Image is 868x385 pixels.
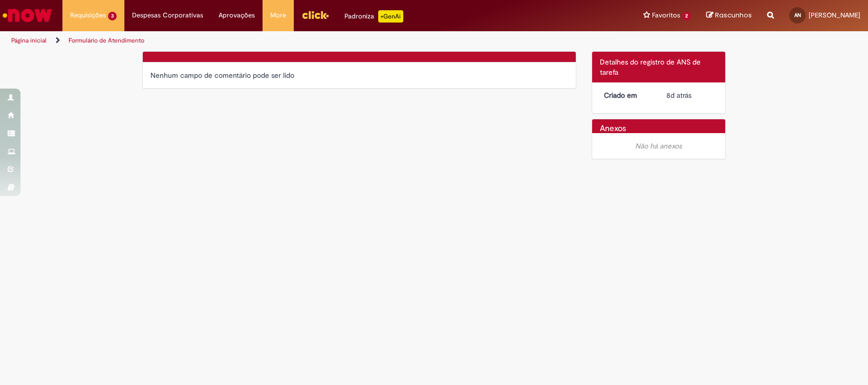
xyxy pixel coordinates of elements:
[8,31,571,50] ul: Trilhas de página
[301,7,329,23] img: click_logo_yellow_360x200.png
[635,141,682,151] em: Não há anexos
[344,10,403,23] div: Padroniza
[666,91,691,100] span: 8d atrás
[666,91,691,100] time: 20/08/2025 09:18:12
[1,5,54,26] img: ServiceNow
[596,90,659,100] dt: Criado em
[70,10,106,20] span: Requisições
[600,57,701,77] span: Detalhes do registro de ANS de tarefa
[378,10,403,23] p: +GenAi
[666,90,714,100] div: 20/08/2025 09:18:12
[150,70,568,80] div: Nenhum campo de comentário pode ser lido
[600,124,626,134] h2: Anexos
[108,12,117,20] span: 3
[715,10,752,20] span: Rascunhos
[132,10,203,20] span: Despesas Corporativas
[794,12,801,18] span: AN
[270,10,286,20] span: More
[219,10,255,20] span: Aprovações
[706,11,752,20] a: Rascunhos
[809,11,860,19] span: [PERSON_NAME]
[652,10,680,20] span: Favoritos
[11,36,47,45] a: Página inicial
[682,12,691,20] span: 2
[69,36,144,45] a: Formulário de Atendimento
